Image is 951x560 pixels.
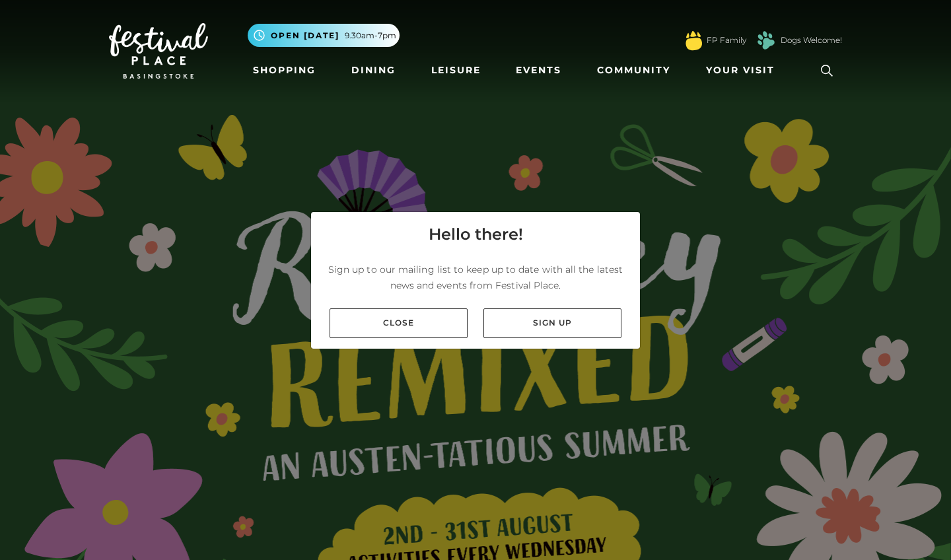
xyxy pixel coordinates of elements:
a: Community [592,58,676,83]
a: Sign up [483,308,621,338]
button: Open [DATE] 9.30am-7pm [248,24,400,47]
span: Open [DATE] [271,30,339,42]
a: FP Family [707,34,746,46]
a: Shopping [248,58,321,83]
a: Dining [346,58,401,83]
a: Dogs Welcome! [781,34,842,46]
span: 9.30am-7pm [345,30,396,42]
span: Your Visit [706,63,775,77]
a: Close [330,308,468,338]
img: Festival Place Logo [109,23,208,79]
h4: Hello there! [429,223,523,246]
p: Sign up to our mailing list to keep up to date with all the latest news and events from Festival ... [322,262,629,293]
a: Events [511,58,567,83]
a: Your Visit [701,58,787,83]
a: Leisure [426,58,486,83]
